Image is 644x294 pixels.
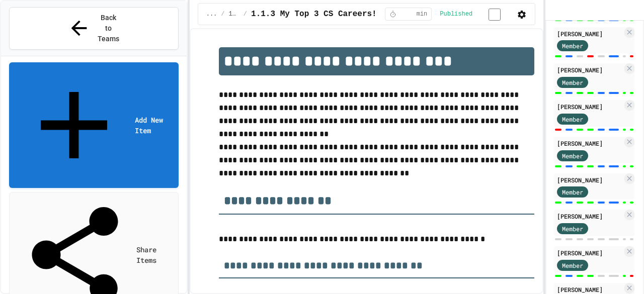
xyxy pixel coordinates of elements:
[244,10,247,18] span: /
[557,139,622,148] div: [PERSON_NAME]
[251,8,377,20] span: 1.1.3 My Top 3 CS Careers!
[440,10,472,18] span: Published
[562,78,583,87] span: Member
[562,187,583,197] span: Member
[229,10,239,18] span: 1.1: Exploring CS Careers
[557,175,622,184] div: [PERSON_NAME]
[562,41,583,50] span: Member
[562,224,583,233] span: Member
[557,102,622,111] div: [PERSON_NAME]
[562,151,583,160] span: Member
[557,248,622,257] div: [PERSON_NAME]
[562,261,583,270] span: Member
[557,29,622,38] div: [PERSON_NAME]
[557,285,622,294] div: [PERSON_NAME]
[9,62,179,188] a: Add New Item
[221,10,224,18] span: /
[476,9,513,21] input: publish toggle
[417,10,428,18] span: min
[440,8,513,20] div: Content is published and visible to students
[557,65,622,74] div: [PERSON_NAME]
[97,13,120,44] span: Back to Teams
[557,212,622,221] div: [PERSON_NAME]
[9,7,179,50] button: Back to Teams
[206,10,217,18] span: ...
[562,115,583,124] span: Member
